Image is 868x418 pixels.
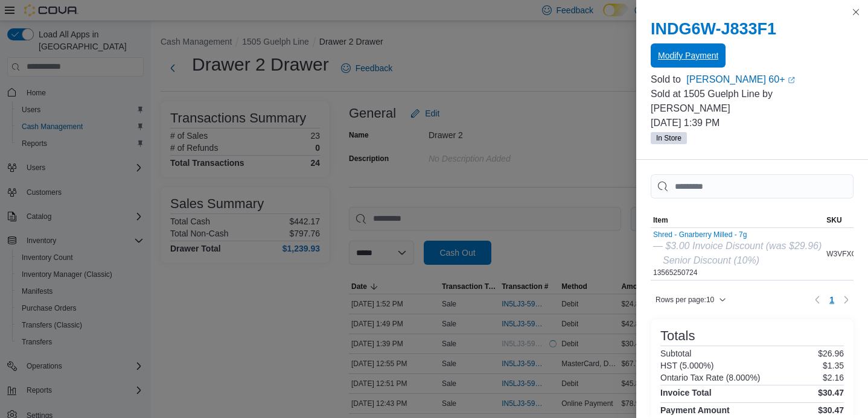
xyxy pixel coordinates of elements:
div: — $3.00 Invoice Discount (was $29.96) [653,239,822,253]
span: W3VFXQ1A [826,249,866,259]
button: Next page [839,293,854,307]
button: Previous page [810,293,825,307]
p: $26.96 [818,349,844,358]
span: Item [653,215,668,225]
h6: Ontario Tax Rate (8.000%) [660,373,761,382]
p: [DATE] 1:39 PM [651,116,854,130]
i: Senior Discount (10%) [663,255,759,265]
button: Page 1 of 1 [825,290,839,309]
span: 1 [829,294,834,306]
span: Modify Payment [658,49,718,62]
svg: External link [788,77,795,84]
button: Shred - Gnarberry Milled - 7g [653,230,822,239]
h4: $30.47 [818,388,844,397]
button: SKU [824,213,868,227]
h4: Invoice Total [660,388,712,397]
p: $1.35 [823,361,844,370]
h6: Subtotal [660,349,691,358]
nav: Pagination for table: MemoryTable from EuiInMemoryTable [810,290,854,309]
button: Modify Payment [651,43,726,68]
ul: Pagination for table: MemoryTable from EuiInMemoryTable [825,290,839,309]
h6: HST (5.000%) [660,361,713,370]
button: Item [651,213,824,227]
h3: Totals [660,329,695,343]
button: Rows per page:10 [651,293,731,307]
span: Rows per page : 10 [656,295,714,305]
h4: Payment Amount [660,405,730,415]
p: Sold at 1505 Guelph Line by [PERSON_NAME] [651,87,854,116]
div: 13565250724 [653,230,822,277]
span: In Store [656,133,681,144]
a: [PERSON_NAME] 60+External link [686,72,854,87]
input: This is a search bar. As you type, the results lower in the page will automatically filter. [651,174,854,198]
h2: INDG6W-J833F1 [651,19,854,39]
span: In Store [651,132,687,144]
p: $2.16 [823,373,844,382]
span: SKU [826,215,841,225]
h4: $30.47 [818,405,844,415]
div: Sold to [651,72,684,87]
button: Close this dialog [849,5,863,19]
